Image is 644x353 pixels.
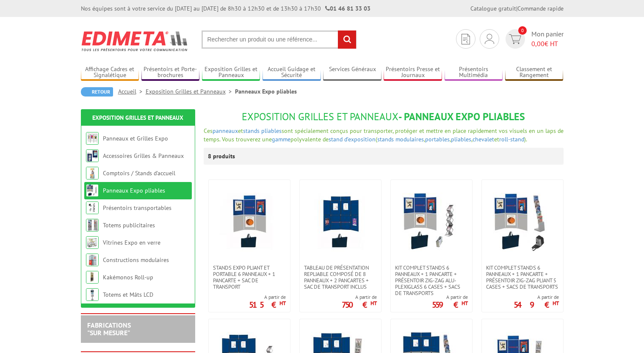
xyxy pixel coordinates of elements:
[499,135,524,143] a: roll-stand
[81,87,113,97] a: Retour
[202,66,260,80] a: Exposition Grilles et Panneaux
[486,265,559,290] span: Kit complet stands 6 panneaux + 1 pancarte + présentoir zig-zag pliant 5 cases + sacs de transports
[470,5,516,12] a: Catalogue gratuit
[300,265,381,290] a: TABLEAU DE PRÉSENTATION REPLIABLE COMPOSÉ DE 8 panneaux + 2 pancartes + sac de transport inclus
[325,5,370,12] strong: 01 46 81 33 03
[103,273,153,281] a: Kakémonos Roll-up
[329,135,376,143] a: stand d’exposition
[220,193,279,252] img: Stands expo pliant et portable 6 panneaux + 1 pancarte + sac de transport
[118,88,146,95] a: Accueil
[384,66,442,80] a: Présentoirs Presse et Journaux
[514,294,559,301] span: A partir de
[503,29,564,49] a: devis rapide 0 Mon panier 0,00€ HT
[531,39,564,49] span: € HT
[81,4,370,13] div: Nos équipes sont à votre service du [DATE] au [DATE] de 8h30 à 12h30 et de 13h30 à 17h30
[204,127,564,143] span: sont spécialement conçus pour transporter, protéger et mettre en place rapidement vos visuels en ...
[141,66,200,80] a: Présentoirs et Porte-brochures
[323,66,381,80] a: Services Généraux
[103,204,171,212] a: Présentoirs transportables
[213,265,286,290] span: Stands expo pliant et portable 6 panneaux + 1 pancarte + sac de transport
[445,66,503,80] a: Présentoirs Multimédia
[103,221,155,229] a: Totems publicitaires
[402,193,461,252] img: Kit complet stands 6 panneaux + 1 pancarte + présentoir zig-zag alu-plexiglass 6 cases + sacs de ...
[86,236,99,249] img: Vitrines Expo en verre
[485,34,494,44] img: devis rapide
[86,149,99,162] img: Accessoires Grilles & Panneaux
[395,265,468,296] span: Kit complet stands 6 panneaux + 1 pancarte + présentoir zig-zag alu-plexiglass 6 cases + sacs de ...
[342,294,377,301] span: A partir de
[304,265,377,290] span: TABLEAU DE PRÉSENTATION REPLIABLE COMPOSÉ DE 8 panneaux + 2 pancartes + sac de transport inclus
[470,4,564,13] div: |
[146,88,235,95] a: Exposition Grilles et Panneaux
[86,167,99,179] img: Comptoirs / Stands d'accueil
[202,30,357,49] input: Rechercher un produit ou une référence...
[517,5,564,12] a: Commande rapide
[311,193,370,252] img: TABLEAU DE PRÉSENTATION REPLIABLE COMPOSÉ DE 8 panneaux + 2 pancartes + sac de transport inclus
[86,254,99,266] img: Constructions modulaires
[86,184,99,197] img: Panneaux Expo pliables
[272,135,290,143] a: gamme
[204,111,564,122] h1: - Panneaux Expo pliables
[473,135,494,143] a: chevalet
[208,148,240,165] p: 8 produits
[462,300,468,307] sup: HT
[553,300,559,307] sup: HT
[103,152,184,160] a: Accessoires Grilles & Panneaux
[425,135,450,143] a: portables
[86,271,99,284] img: Kakémonos Roll-up
[204,127,243,135] span: Ces et
[338,30,356,49] input: rechercher
[103,239,160,246] a: Vitrines Expo en verre
[103,135,168,142] a: Panneaux et Grilles Expo
[81,66,139,80] a: Affichage Cadres et Signalétique
[261,127,282,135] a: pliables
[509,34,521,44] img: devis rapide
[376,135,527,143] span: ( , , , et ).
[377,135,424,143] a: stands modulaires
[209,265,290,290] a: Stands expo pliant et portable 6 panneaux + 1 pancarte + sac de transport
[279,300,286,307] sup: HT
[242,110,398,123] span: Exposition Grilles et Panneaux
[370,300,377,307] sup: HT
[86,219,99,232] img: Totems publicitaires
[514,302,559,307] p: 549 €
[391,265,472,296] a: Kit complet stands 6 panneaux + 1 pancarte + présentoir zig-zag alu-plexiglass 6 cases + sacs de ...
[531,39,544,48] span: 0,00
[493,193,552,252] img: Kit complet stands 6 panneaux + 1 pancarte + présentoir zig-zag pliant 5 cases + sacs de transports
[462,34,470,44] img: devis rapide
[342,302,377,307] p: 750 €
[103,256,169,264] a: Constructions modulaires
[263,66,321,80] a: Accueil Guidage et Sécurité
[213,127,238,135] a: panneaux
[432,294,468,301] span: A partir de
[518,26,527,35] span: 0
[92,114,183,121] a: Exposition Grilles et Panneaux
[86,132,99,145] img: Panneaux et Grilles Expo
[103,187,165,194] a: Panneaux Expo pliables
[243,127,260,135] a: stands
[81,25,189,57] img: Edimeta
[432,302,468,307] p: 559 €
[531,29,564,49] span: Mon panier
[86,201,99,214] img: Présentoirs transportables
[235,87,297,96] li: Panneaux Expo pliables
[103,169,175,177] a: Comptoirs / Stands d'accueil
[451,135,471,143] a: pliables
[482,265,563,290] a: Kit complet stands 6 panneaux + 1 pancarte + présentoir zig-zag pliant 5 cases + sacs de transports
[249,302,286,307] p: 515 €
[249,294,286,301] span: A partir de
[505,66,564,80] a: Classement et Rangement
[86,288,99,301] img: Totems et Mâts LCD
